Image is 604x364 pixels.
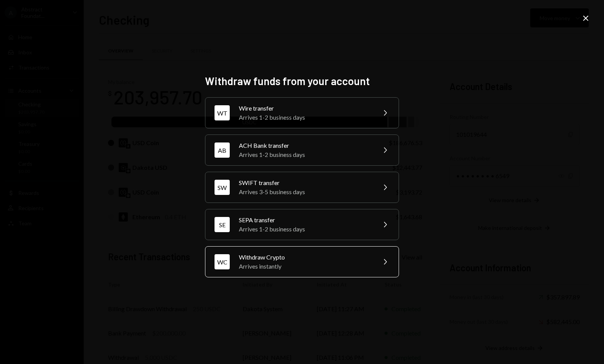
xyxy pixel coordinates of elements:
[205,246,399,277] button: WCWithdraw CryptoArrives instantly
[239,150,371,159] div: Arrives 1-2 business days
[239,187,371,196] div: Arrives 3-5 business days
[215,142,230,158] div: AB
[215,180,230,195] div: SW
[215,105,230,120] div: WT
[239,104,371,113] div: Wire transfer
[205,97,399,128] button: WTWire transferArrives 1-2 business days
[239,253,371,262] div: Withdraw Crypto
[205,209,399,240] button: SESEPA transferArrives 1-2 business days
[239,113,371,122] div: Arrives 1-2 business days
[215,217,230,232] div: SE
[239,215,371,225] div: SEPA transfer
[215,254,230,269] div: WC
[205,74,399,89] h2: Withdraw funds from your account
[239,262,371,271] div: Arrives instantly
[205,135,399,166] button: ABACH Bank transferArrives 1-2 business days
[239,225,371,234] div: Arrives 1-2 business days
[239,178,371,187] div: SWIFT transfer
[239,141,371,150] div: ACH Bank transfer
[205,172,399,203] button: SWSWIFT transferArrives 3-5 business days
